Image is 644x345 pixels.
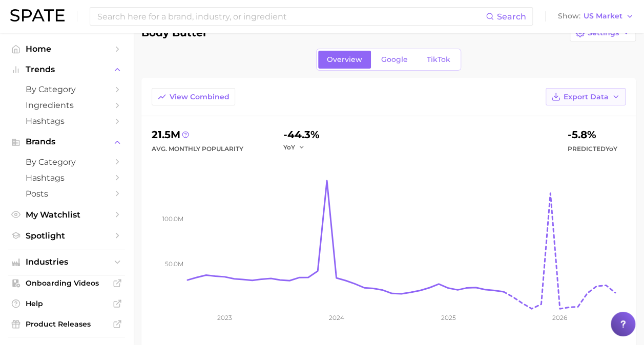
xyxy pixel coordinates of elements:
button: ShowUS Market [555,10,636,23]
input: Search here for a brand, industry, or ingredient [96,8,486,25]
span: Product Releases [26,319,108,329]
a: Posts [8,186,125,202]
h1: Body butter [141,27,207,38]
span: Onboarding Videos [26,278,108,288]
a: Spotlight [8,228,125,244]
a: Hashtags [8,170,125,186]
a: by Category [8,154,125,170]
button: Export Data [546,88,626,105]
div: 21.5m [152,126,243,143]
span: Show [558,13,580,19]
a: Overview [318,51,371,69]
a: Onboarding Videos [8,275,125,291]
span: Brands [26,137,108,146]
a: My Watchlist [8,207,125,223]
span: Spotlight [26,231,108,241]
button: Industries [8,254,125,270]
span: Hashtags [26,173,108,183]
tspan: 2025 [441,314,455,321]
span: Ingredients [26,100,108,110]
span: Help [26,299,108,308]
button: View Combined [152,88,235,105]
a: Google [372,51,417,69]
span: Overview [327,55,362,64]
tspan: 2026 [552,314,567,321]
span: Posts [26,189,108,199]
button: Trends [8,62,125,77]
tspan: 100.0m [162,215,183,223]
span: Export Data [564,93,609,101]
button: Brands [8,134,125,149]
tspan: 2023 [217,314,232,321]
a: by Category [8,81,125,97]
a: Hashtags [8,113,125,129]
span: Hashtags [26,116,108,126]
span: Home [26,44,108,54]
span: US Market [584,13,622,19]
span: YoY [606,145,617,153]
span: Settings [588,29,619,37]
a: Product Releases [8,316,125,332]
a: TikTok [418,51,459,69]
span: Search [497,12,526,21]
span: Industries [26,257,108,267]
button: Settings [570,24,636,41]
span: Google [381,55,408,64]
a: Help [8,296,125,311]
a: Ingredients [8,97,125,113]
button: YoY [283,143,305,152]
span: Trends [26,65,108,74]
tspan: 50.0m [165,260,183,267]
img: SPATE [10,9,65,21]
div: Avg. Monthly Popularity [152,143,243,155]
span: View Combined [170,93,230,101]
div: -44.3% [283,126,320,143]
span: by Category [26,84,108,94]
div: -5.8% [568,126,617,143]
tspan: 2024 [329,314,344,321]
span: YoY [283,143,295,152]
span: Predicted [568,143,617,155]
a: Home [8,41,125,57]
span: TikTok [427,55,450,64]
span: My Watchlist [26,210,108,220]
span: by Category [26,157,108,167]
